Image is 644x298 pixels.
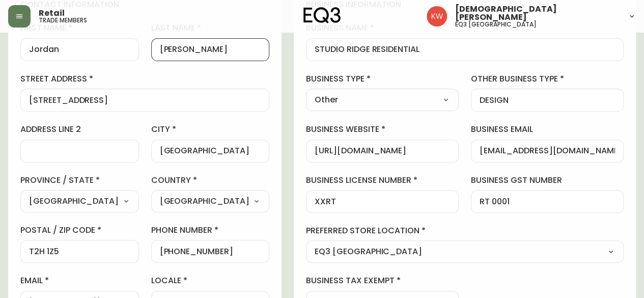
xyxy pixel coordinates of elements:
[455,5,620,21] span: [DEMOGRAPHIC_DATA][PERSON_NAME]
[455,21,537,28] h5: eq3 [GEOGRAPHIC_DATA]
[151,275,270,286] label: locale
[471,73,624,85] label: other business type
[315,146,450,156] input: https://www.designshop.com
[306,275,459,286] label: business tax exempt
[20,124,139,135] label: address line 2
[471,124,624,135] label: business email
[303,7,341,23] img: logo
[20,225,139,236] label: postal / zip code
[306,124,459,135] label: business website
[39,9,65,17] span: Retail
[151,175,270,186] label: country
[427,6,447,26] img: f33162b67396b0982c40ce2a87247151
[20,275,139,286] label: email
[306,175,459,186] label: business license number
[151,225,270,236] label: phone number
[20,175,139,186] label: province / state
[39,17,87,23] h5: trade members
[20,73,269,85] label: street address
[151,124,270,135] label: city
[306,225,624,236] label: preferred store location
[306,73,459,85] label: business type
[471,175,624,186] label: business gst number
